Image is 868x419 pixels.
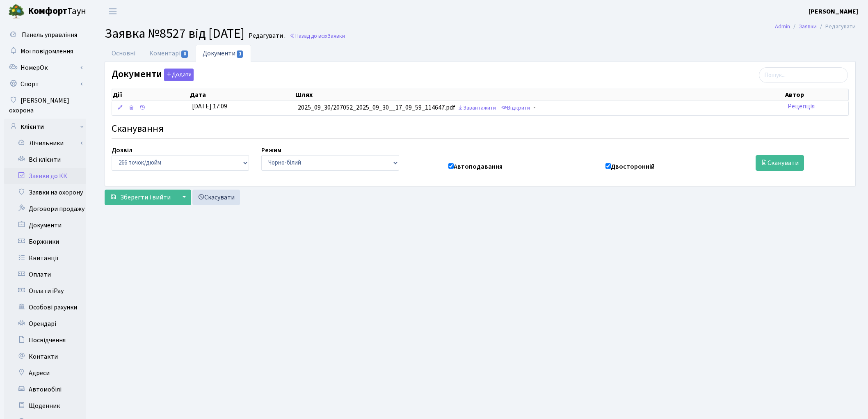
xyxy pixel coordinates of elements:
[4,283,86,299] a: Оплати iPay
[775,22,790,31] a: Admin
[112,123,849,135] h4: Сканування
[809,7,858,16] a: [PERSON_NAME]
[162,67,194,82] a: Додати
[237,50,243,58] span: 1
[103,5,123,18] button: Переключити навігацію
[4,76,86,92] a: Спорт
[756,155,804,171] span: Сканувати
[196,45,251,62] a: Документи
[4,60,86,76] a: НомерОк
[533,103,536,112] span: -
[295,101,784,115] td: 2025_09_30/207052_2025_09_30__17_09_59_114647.pdf
[4,119,86,135] a: Клієнти
[809,7,858,16] b: [PERSON_NAME]
[192,190,240,205] a: Скасувати
[4,332,86,348] a: Посвідчення
[28,5,67,18] b: Комфорт
[788,102,815,111] a: Рецепція
[327,32,345,40] span: Заявки
[4,234,86,250] a: Боржники
[499,102,532,114] a: Відкрити
[4,398,86,414] a: Щоденник
[4,266,86,283] a: Оплати
[105,45,142,62] a: Основні
[112,69,194,81] label: Документи
[605,162,655,172] label: Двосторонній
[4,201,86,217] a: Договори продажу
[8,3,25,20] img: logo.png
[4,168,86,184] a: Заявки до КК
[4,365,86,381] a: Адреси
[4,43,86,60] a: Мої повідомлення
[605,163,611,169] input: Двосторонній
[799,22,817,31] a: Заявки
[164,69,194,81] button: Документи
[189,89,295,101] th: Дата
[4,27,86,43] a: Панель управління
[142,45,196,62] a: Коментарі
[105,24,244,43] span: Заявка №8527 від [DATE]
[759,67,848,83] input: Пошук...
[192,102,227,111] span: [DATE] 17:09
[28,5,86,18] span: Таун
[21,47,73,56] span: Мої повідомлення
[120,193,171,202] span: Зберегти і вийти
[9,135,86,151] a: Лічильники
[4,92,86,119] a: [PERSON_NAME] охорона
[817,22,856,31] li: Редагувати
[105,190,176,205] button: Зберегти і вийти
[112,89,189,101] th: Дії
[4,250,86,266] a: Квитанції
[261,145,281,155] label: Режим
[247,32,286,40] small: Редагувати .
[181,50,188,58] span: 0
[295,89,784,101] th: Шлях
[784,89,849,101] th: Автор
[22,30,77,39] span: Панель управління
[4,316,86,332] a: Орендарі
[290,32,345,40] a: Назад до всіхЗаявки
[4,217,86,234] a: Документи
[112,145,132,155] label: Дозвіл
[448,162,503,172] label: Автоподавання
[4,348,86,365] a: Контакти
[4,381,86,398] a: Автомобілі
[4,151,86,168] a: Всі клієнти
[4,299,86,316] a: Особові рахунки
[4,184,86,201] a: Заявки на охорону
[763,18,868,35] nav: breadcrumb
[455,102,498,114] a: Завантажити
[448,163,454,169] input: Автоподавання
